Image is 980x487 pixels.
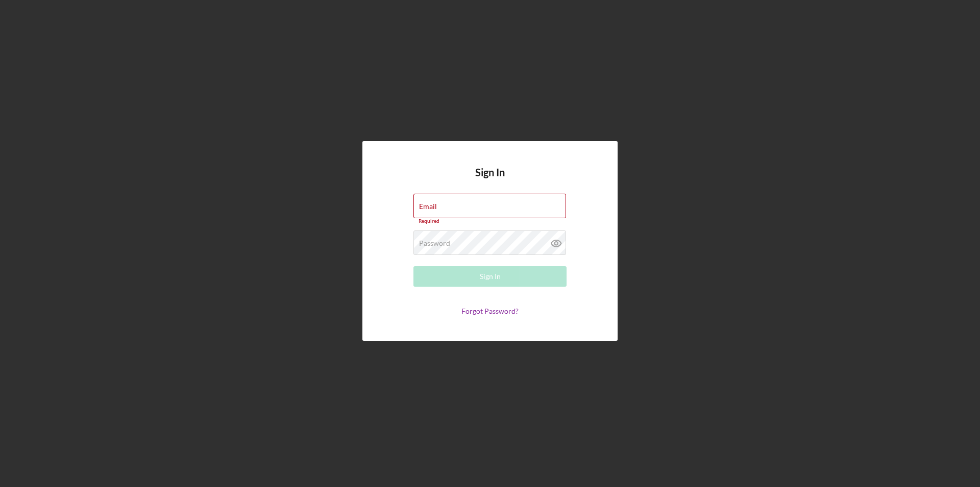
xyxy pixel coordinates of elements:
button: Sign In [413,266,567,287]
label: Password [419,239,450,247]
a: Forgot Password? [461,307,519,315]
div: Sign In [480,266,501,287]
label: Email [419,202,437,211]
h4: Sign In [475,167,505,194]
div: Required [413,218,567,224]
